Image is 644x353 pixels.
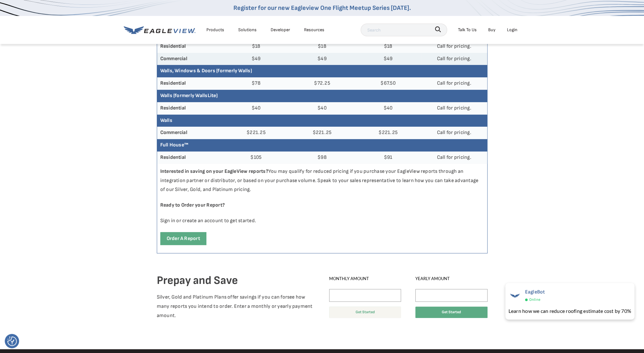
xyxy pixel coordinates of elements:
td: $78 [223,77,289,90]
td: $98 [289,152,355,164]
a: Developer [271,26,290,34]
td: $91 [355,152,421,164]
th: Residential [157,77,223,90]
td: $49 [289,53,355,65]
td: $18 [223,40,289,53]
button: Consent Preferences [7,336,17,346]
td: $49 [223,53,289,65]
td: $221.25 [223,127,289,139]
th: Full House™ [157,139,487,152]
td: Call for pricing. [421,152,487,164]
span: Online [529,296,540,303]
img: EagleBot [509,289,521,302]
span: EagleBot [525,289,545,295]
td: $221.25 [355,127,421,139]
td: Call for pricing. [421,127,487,139]
label: Yearly Amount [415,276,487,281]
td: $105 [223,152,289,164]
td: Call for pricing. [421,77,487,90]
td: $49 [355,53,421,65]
div: Resources [304,26,324,34]
strong: Ready to Order your Report? [160,202,225,208]
td: $18 [289,40,355,53]
p: You may qualify for reduced pricing if you purchase your EagleView reports through an integration... [157,164,487,198]
td: $221.25 [289,127,355,139]
a: Order a report [160,232,206,245]
td: Call for pricing. [421,102,487,115]
a: Register for our new Eagleview One Flight Meetup Series [DATE]. [233,4,411,12]
button: Get Started [415,307,487,318]
th: Residential [157,40,223,53]
button: Get Started [329,307,401,318]
label: Monthly Amount [329,276,401,281]
td: Call for pricing. [421,40,487,53]
th: Walls [157,115,487,127]
td: $40 [289,102,355,115]
th: Walls, Windows & Doors (formerly Walls) [157,65,487,77]
td: $40 [223,102,289,115]
td: $40 [355,102,421,115]
td: $18 [355,40,421,53]
div: Talk To Us [458,26,477,34]
h4: Prepay and Save [157,273,315,288]
td: Call for pricing. [421,53,487,65]
td: $72.25 [289,77,355,90]
div: Learn how we can reduce roofing estimate cost by 70% [509,307,631,315]
input: Search [361,24,447,36]
a: Buy [488,26,495,34]
div: Products [206,26,224,34]
p: Silver, Gold and Platinum Plans offer savings if you can forsee how many reports you intend to or... [157,293,315,320]
img: Revisit consent button [7,336,17,346]
td: $67.50 [355,77,421,90]
th: Commercial [157,53,223,65]
strong: Interested in saving on your EagleView reports? [160,168,268,174]
th: Walls (formerly WallsLite) [157,90,487,102]
th: Residential [157,152,223,164]
div: Login [507,26,517,34]
div: Solutions [238,26,257,34]
th: Residential [157,102,223,115]
p: Sign in or create an account to get started. [157,213,487,229]
th: Commercial [157,127,223,139]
